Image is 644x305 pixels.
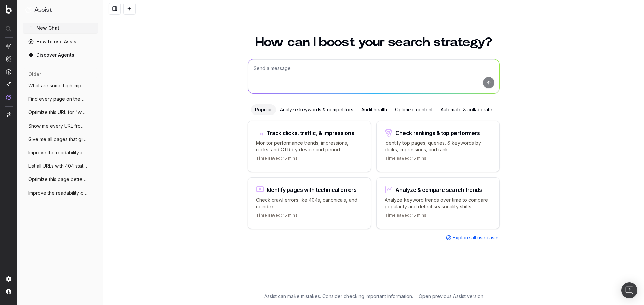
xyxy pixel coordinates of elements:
[256,213,298,221] p: 15 mins
[23,147,98,158] button: Improve the readability of [URL]
[446,234,500,241] a: Explore all use cases
[267,130,354,136] div: Track clicks, traffic, & impressions
[385,156,411,161] span: Time saved:
[28,71,41,78] span: older
[23,134,98,145] button: Give me all pages that give 404 status c
[6,56,11,62] img: Intelligence
[23,36,98,47] a: How to use Assist
[28,123,87,129] span: Show me every URL from the /learn-suppor
[395,187,482,193] div: Analyze & compare search trends
[251,104,276,115] div: Popular
[395,130,480,136] div: Check rankings & top performers
[276,104,357,115] div: Analyze keywords & competitors
[419,293,483,300] a: Open previous Assist version
[391,104,437,115] div: Optimize content
[23,94,98,104] button: Find every page on the site that has <sc
[248,36,500,48] h1: How can I boost your search strategy?
[256,213,282,218] span: Time saved:
[621,282,637,298] div: Open Intercom Messenger
[23,80,98,91] button: What are some high impact low effort thi
[23,107,98,118] button: Optimize this URL for "what is bookkeepi
[25,5,95,15] button: Assist
[23,121,98,131] button: Show me every URL from the /learn-suppor
[23,187,98,198] button: Improve the readability of [URL]
[267,187,357,193] div: Identify pages with technical errors
[23,23,98,33] button: New Chat
[256,156,298,164] p: 15 mins
[264,293,413,300] p: Assist can make mistakes. Consider checking important information.
[28,109,87,116] span: Optimize this URL for "what is bookkeepi
[28,82,87,89] span: What are some high impact low effort thi
[385,156,426,164] p: 15 mins
[6,289,11,294] img: My account
[28,176,87,183] span: Optimize this page better for the keywor
[34,5,52,15] h1: Assist
[6,69,11,75] img: Activation
[357,104,391,115] div: Audit health
[385,140,491,153] p: Identify top pages, queries, & keywords by clicks, impressions, and rank.
[23,161,98,171] button: List all URLs with 404 status code from
[28,96,87,102] span: Find every page on the site that has <sc
[385,197,491,210] p: Analyze keyword trends over time to compare popularity and detect seasonality shifts.
[28,189,87,196] span: Improve the readability of [URL]
[6,5,12,14] img: Botify logo
[6,43,11,49] img: Analytics
[6,276,11,282] img: Setting
[28,149,87,156] span: Improve the readability of [URL]
[256,156,282,161] span: Time saved:
[28,136,87,143] span: Give me all pages that give 404 status c
[385,213,426,221] p: 15 mins
[256,197,363,210] p: Check crawl errors like 404s, canonicals, and noindex.
[437,104,496,115] div: Automate & collaborate
[256,140,363,153] p: Monitor performance trends, impressions, clicks, and CTR by device and period.
[23,50,98,60] a: Discover Agents
[6,82,11,87] img: Studio
[453,234,500,241] span: Explore all use cases
[385,213,411,218] span: Time saved:
[28,163,87,169] span: List all URLs with 404 status code from
[7,112,11,117] img: Switch project
[23,174,98,185] button: Optimize this page better for the keywor
[6,95,11,100] img: Assist
[25,7,32,13] img: Assist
